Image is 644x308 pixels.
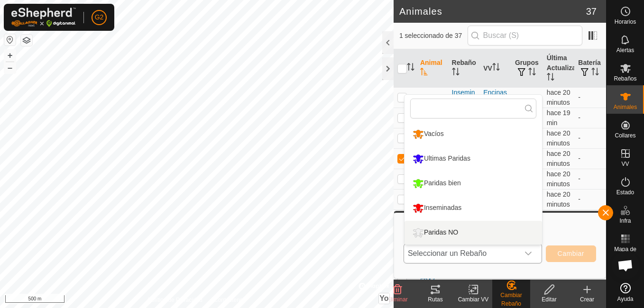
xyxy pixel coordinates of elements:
p-sorticon: Activar para ordenar [528,69,536,77]
span: 1 sept 2025, 22:06 [547,170,570,188]
span: Eliminar [387,296,407,303]
a: Encinas2 [483,89,507,106]
span: 37 [586,4,597,18]
button: Yo [379,293,389,304]
a: Política de Privacidad [148,296,202,304]
li: Ultimas Paridas [405,147,542,171]
span: Mapa de Calor [609,246,642,258]
a: Ayuda [607,279,644,306]
button: – [4,62,16,73]
li: Paridas bien [405,172,542,195]
td: - [574,148,606,169]
li: Vacíos [405,122,542,146]
li: Inseminadas [405,196,542,220]
p-sorticon: Activar para ordenar [547,74,554,82]
div: Editar [530,295,568,304]
td: - [574,108,606,128]
p-sorticon: Activar para ordenar [452,69,460,77]
a: Contáctenos [214,296,246,304]
span: Alertas [616,47,634,53]
span: Collares [615,133,635,138]
td: - [574,169,606,189]
font: Rebaño [452,59,476,66]
font: Batería [578,59,600,66]
span: 0082 [420,92,435,102]
span: Cambiar [558,250,584,257]
span: 1 sept 2025, 22:06 [547,190,570,208]
font: Vacíos [424,130,444,137]
span: Yo [379,294,388,302]
p-sorticon: Activar para ordenar [492,64,500,72]
span: Animales [614,104,637,110]
div: Cambiar VV [454,295,492,304]
td: - [574,209,606,230]
li: Paridas NO [405,221,542,245]
td: - [574,128,606,148]
font: Inseminadas [424,204,461,211]
td: - [574,87,606,108]
font: Paridas bien [424,179,461,187]
font: Seleccionar un Rebaño [408,249,487,257]
div: Disparador desplegable [519,244,538,263]
span: Ayuda [617,296,634,302]
div: Rutas [416,295,454,304]
font: Animal [420,59,442,66]
button: Capas del Mapa [21,35,32,46]
font: Grupos [515,59,539,66]
span: 1 seleccionado de 37 [399,31,468,41]
button: + [4,50,16,61]
input: Buscar (S) [468,26,582,45]
span: Rebaños [614,76,636,82]
img: Logo Gallagher [11,8,76,27]
button: Cambiar [546,245,596,262]
p-sorticon: Activar para ordenar [420,69,428,77]
ul: Lista de opciones [405,122,542,245]
span: 1 sept 2025, 22:06 [547,150,570,167]
span: Seleccionar un Rebaño [404,244,519,263]
div: Cambiar Rebaño [492,291,530,308]
span: Horarios [615,19,636,25]
span: G2 [95,12,104,22]
font: VV [483,64,492,72]
span: Estado [616,190,634,195]
font: Ultimas Paridas [424,154,470,162]
span: 1 sept 2025, 22:06 [547,109,570,127]
span: VV [621,161,629,167]
button: Restablecer Mapa [4,34,16,45]
p-sorticon: Activar para ordenar [591,69,599,77]
span: 1 sept 2025, 22:06 [547,129,570,147]
span: Infra [619,218,631,224]
td: - [511,87,543,108]
div: Inseminadas [452,88,476,108]
font: Última Actualización [547,54,589,72]
font: Paridas NO [424,228,458,236]
div: Crear [568,295,606,304]
span: 1 sept 2025, 22:06 [547,89,570,106]
td: - [574,189,606,209]
a: Chat abierto [611,251,640,280]
h2: Animales [399,6,586,17]
p-sorticon: Activar para ordenar [407,64,414,72]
